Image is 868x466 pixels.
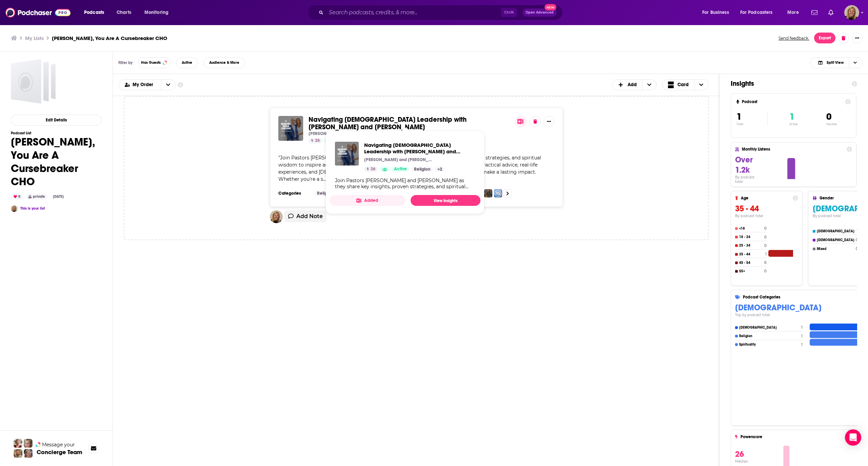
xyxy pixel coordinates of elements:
[391,167,410,172] a: Active
[42,441,75,448] span: Message your
[133,82,156,87] span: My Order
[25,35,44,41] a: My Lists
[801,325,803,330] h4: 1
[801,343,803,347] h4: 1
[810,57,863,68] button: Choose View
[735,203,798,214] h3: 35 - 44
[411,167,433,172] a: Religion
[335,177,475,190] div: Join Pastors [PERSON_NAME] and [PERSON_NAME] as they share key insights, proven strategies, and s...
[501,8,517,17] span: Ctrl K
[11,115,102,125] button: Edit Details
[79,7,113,18] button: open menu
[364,142,475,155] span: Navigating [DEMOGRAPHIC_DATA] Leadership with [PERSON_NAME] and [PERSON_NAME]
[739,343,800,347] h4: Spirituality
[278,191,309,196] h3: Categories
[735,459,763,464] h4: Median
[144,8,169,17] span: Monitoring
[323,176,326,182] span: ...
[11,205,18,212] img: Anne Van Solkema
[309,138,322,143] a: 26
[141,61,161,64] span: Has Guests
[612,79,657,90] h2: + Add
[735,155,753,175] span: Over 1.2k
[118,79,176,90] h2: Choose List sort
[736,7,783,18] button: open menu
[739,261,763,265] h4: 45 - 54
[24,449,33,458] img: Barbara Profile
[826,7,836,18] a: Show notifications dropdown
[138,57,171,68] button: Has Guests
[852,33,863,43] button: Show More Button
[826,111,831,122] span: 0
[364,142,475,155] a: Navigating Church Leadership with Ron and Jennifer Eivaz
[5,6,71,19] img: Podchaser - Follow, Share and Rate Podcasts
[764,226,767,231] h4: 0
[11,59,56,104] a: Jennifer Eivaz, You Are A Cursebreaker CHO
[845,429,861,446] div: Open Intercom Messenger
[844,5,859,20] img: User Profile
[182,61,192,64] span: Active
[739,326,800,330] h4: [DEMOGRAPHIC_DATA]
[11,194,23,200] div: 0
[736,111,742,122] span: 1
[826,122,837,126] p: Inactive
[801,334,803,338] h4: 1
[776,35,811,41] button: Send feedback.
[742,99,843,104] h4: Podcast
[112,7,135,18] a: Charts
[735,175,763,184] h4: By podcast total
[628,82,637,87] span: Add
[124,96,709,240] div: Navigating Church Leadership with Ron and Jennifer EivazNavigating [DEMOGRAPHIC_DATA] Leadership ...
[52,35,167,41] h3: [PERSON_NAME], You Are A Cursebreaker CHO
[697,7,737,18] button: open menu
[844,5,859,20] button: Show profile menu
[335,142,359,166] img: Navigating Church Leadership with Ron and Jennifer Eivaz
[817,247,854,251] h4: Mixed
[176,57,198,68] button: Active
[203,57,245,68] button: Audience & More
[856,238,858,242] h4: 0
[522,8,557,17] button: Open AdvancedNew
[764,260,767,265] h4: 0
[702,8,729,17] span: For Business
[309,116,509,131] a: Navigating [DEMOGRAPHIC_DATA] Leadership with [PERSON_NAME] and [PERSON_NAME]
[84,8,104,17] span: Podcasts
[743,295,867,299] h4: Podcast Categories
[411,195,480,206] a: View Insights
[278,116,303,141] img: Navigating Church Leadership with Ron and Jennifer Eivaz
[494,189,502,197] img: Third Thursday [3RD THR]
[545,4,557,11] span: New
[309,115,467,131] span: Navigating [DEMOGRAPHIC_DATA] Leadership with [PERSON_NAME] and [PERSON_NAME]
[789,111,794,122] span: 1
[739,269,763,273] h4: 55+
[118,60,133,65] h3: Filter by
[435,167,445,172] a: +2
[735,449,744,459] span: 26
[739,235,763,239] h4: 18 - 24
[371,166,375,173] span: 26
[765,252,767,256] h4: 1
[11,135,102,188] h1: [PERSON_NAME], You Are A Cursebreaker CHO
[764,235,767,239] h4: 0
[739,244,763,248] h4: 25 - 34
[809,7,820,18] a: Show notifications dropdown
[856,247,858,251] h4: 0
[677,82,689,87] span: Card
[783,7,807,18] button: open menu
[326,7,501,18] input: Search podcasts, credits, & more...
[11,131,102,135] h3: Podcast List
[330,195,405,206] button: Added
[662,79,709,90] h2: Choose View
[484,189,492,197] img: Family Talk
[731,79,846,88] h1: Insights
[14,439,22,448] img: Sydney Profile
[140,7,177,18] button: open menu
